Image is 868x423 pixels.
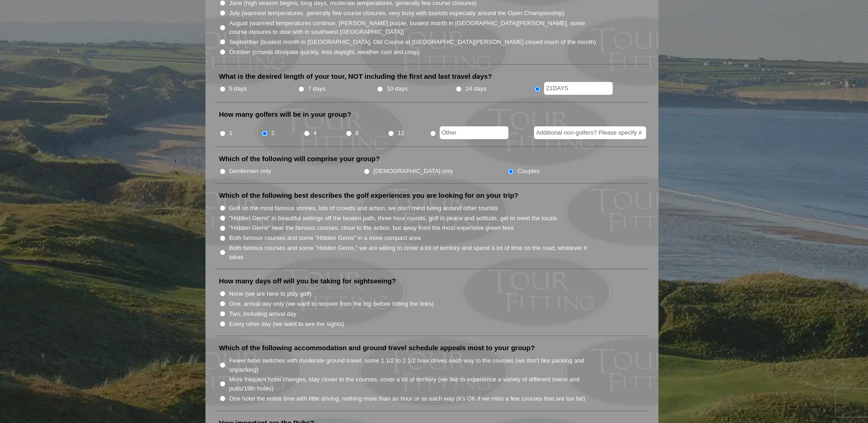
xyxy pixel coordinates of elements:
[465,84,486,93] label: 14 days
[229,129,232,138] label: 1
[219,277,396,286] label: How many days off will you be taking for sightseeing?
[219,110,351,119] label: How many golfers will be in your group?
[229,289,312,298] label: None (we are here to play golf)
[229,214,557,223] label: "Hidden Gems" in beautiful settings off the beaten path, three hour rounds, golf in peace and sol...
[356,129,359,138] label: 8
[229,223,514,233] label: "Hidden Gems" near the famous courses, close to the action, but away from the most expensive gree...
[544,82,613,95] input: Other
[313,129,317,138] label: 4
[229,299,434,309] label: One, arrival day only (we want to recover from the trip before hitting the links)
[271,129,275,138] label: 2
[219,154,380,163] label: Which of the following will comprise your group?
[229,38,596,47] label: September (busiest month in [GEOGRAPHIC_DATA], Old Course at [GEOGRAPHIC_DATA][PERSON_NAME] close...
[229,356,597,374] label: Fewer hotel switches with moderate ground travel, some 1 1/2 to 2 1/2 hour drives each way to the...
[398,129,404,138] label: 12
[229,48,420,57] label: October (crowds dissipate quickly, less daylight, weather cool and crisp)
[229,233,421,243] label: Both famous courses and some "Hidden Gems" in a more compact area
[229,394,585,403] label: One hotel the entire time with little driving, nothing more than an hour or so each way (it’s OK ...
[229,309,297,319] label: Two, including arrival day
[219,72,492,81] label: What is the desired length of your tour, NOT including the first and last travel days?
[219,191,518,200] label: Which of the following best describes the golf experiences you are looking for on your trip?
[440,126,508,139] input: Other
[387,84,408,93] label: 10 days
[229,9,565,18] label: July (warmest temperatures, generally few course closures, very busy with tourists especially aro...
[229,375,597,393] label: More frequent hotel changes, stay closer to the courses, cover a lot of territory (we like to exp...
[308,84,326,93] label: 7 days
[229,204,498,213] label: Golf on the most famous shrines, lots of crowds and action, we don't mind being around other tour...
[229,167,271,176] label: Gentlemen only
[373,167,453,176] label: [DEMOGRAPHIC_DATA] only
[534,126,646,139] input: Additional non-golfers? Please specify #
[229,84,247,93] label: 5 days
[229,320,344,329] label: Every other day (we want to see the sights)
[518,167,539,176] label: Couples
[229,244,597,261] label: Both famous courses and some "Hidden Gems," we are willing to cover a lot of territory and spend ...
[229,19,597,37] label: August (warmest temperatures continue, [PERSON_NAME] purple, busiest month in [GEOGRAPHIC_DATA][P...
[219,343,535,352] label: Which of the following accommodation and ground travel schedule appeals most to your group?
